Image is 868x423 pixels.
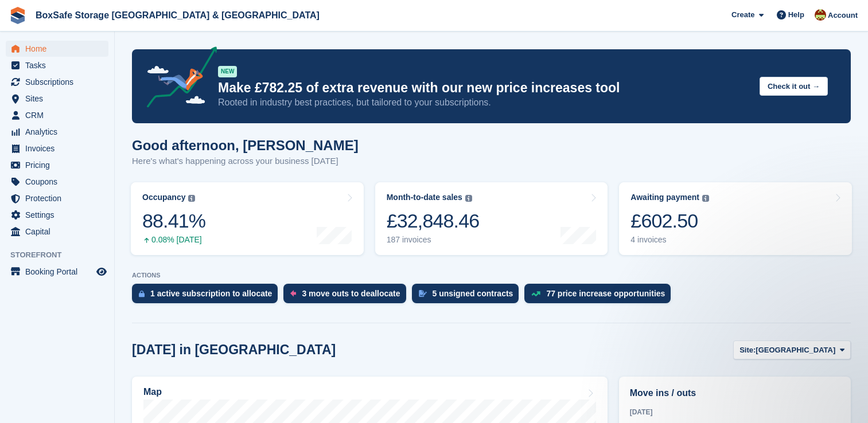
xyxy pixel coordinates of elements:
span: Protection [25,190,94,206]
p: Here's what's happening across your business [DATE] [132,155,359,168]
span: Booking Portal [25,264,94,280]
a: menu [6,207,108,223]
a: menu [6,124,108,140]
div: 4 invoices [630,235,709,245]
span: Coupons [25,174,94,190]
div: £602.50 [630,209,709,233]
a: Preview store [95,265,108,279]
img: icon-info-grey-7440780725fd019a000dd9b08b2336e03edf1995a4989e88bcd33f0948082b44.svg [188,195,195,202]
span: Account [828,10,858,21]
a: 77 price increase opportunities [524,284,676,309]
a: menu [6,57,108,73]
a: menu [6,157,108,173]
img: icon-info-grey-7440780725fd019a000dd9b08b2336e03edf1995a4989e88bcd33f0948082b44.svg [702,195,709,202]
a: menu [6,224,108,240]
img: contract_signature_icon-13c848040528278c33f63329250d36e43548de30e8caae1d1a13099fd9432cc5.svg [419,290,427,297]
img: stora-icon-8386f47178a22dfd0bd8f6a31ec36ba5ce8667c1dd55bd0f319d3a0aa187defe.svg [9,7,26,24]
a: menu [6,174,108,190]
span: Home [25,41,94,57]
div: 187 invoices [387,235,480,245]
a: BoxSafe Storage [GEOGRAPHIC_DATA] & [GEOGRAPHIC_DATA] [31,6,324,25]
a: Month-to-date sales £32,848.46 187 invoices [375,182,608,255]
a: menu [6,74,108,90]
span: [GEOGRAPHIC_DATA] [756,344,835,356]
span: Pricing [25,157,94,173]
img: price_increase_opportunities-93ffe204e8149a01c8c9dc8f82e8f89637d9d84a8eef4429ea346261dce0b2c0.svg [531,291,540,296]
span: Settings [25,207,94,223]
div: Month-to-date sales [387,193,462,202]
span: Invoices [25,140,94,156]
span: Sites [25,91,94,107]
h2: [DATE] in [GEOGRAPHIC_DATA] [132,342,336,358]
a: menu [6,91,108,107]
button: Site: [GEOGRAPHIC_DATA] [733,340,851,359]
div: NEW [218,66,237,77]
span: Tasks [25,57,94,73]
a: menu [6,140,108,156]
a: menu [6,107,108,123]
span: Subscriptions [25,74,94,90]
span: Analytics [25,124,94,140]
h1: Good afternoon, [PERSON_NAME] [132,138,359,153]
div: 0.08% [DATE] [142,235,205,245]
div: £32,848.46 [387,209,480,233]
div: 1 active subscription to allocate [150,289,272,298]
a: menu [6,264,108,280]
button: Check it out → [760,77,828,96]
div: 3 move outs to deallocate [302,289,400,298]
h2: Move ins / outs [630,386,840,400]
span: Help [788,9,804,21]
a: 5 unsigned contracts [412,284,525,309]
img: Kim [815,9,826,21]
a: 1 active subscription to allocate [132,284,283,309]
img: move_outs_to_deallocate_icon-f764333ba52eb49d3ac5e1228854f67142a1ed5810a6f6cc68b1a99e826820c5.svg [290,290,296,297]
span: Storefront [10,249,114,261]
h2: Map [143,387,162,397]
a: menu [6,190,108,206]
span: Create [731,9,754,21]
span: Capital [25,224,94,240]
span: CRM [25,107,94,123]
p: ACTIONS [132,272,851,279]
a: 3 move outs to deallocate [283,284,411,309]
div: Occupancy [142,193,185,202]
div: Awaiting payment [630,193,699,202]
div: 5 unsigned contracts [433,289,513,298]
a: Occupancy 88.41% 0.08% [DATE] [131,182,364,255]
div: 77 price increase opportunities [546,289,665,298]
p: Rooted in industry best practices, but tailored to your subscriptions. [218,96,750,109]
div: [DATE] [630,407,840,417]
a: menu [6,41,108,57]
img: icon-info-grey-7440780725fd019a000dd9b08b2336e03edf1995a4989e88bcd33f0948082b44.svg [465,195,472,202]
a: Awaiting payment £602.50 4 invoices [619,182,852,255]
img: price-adjustments-announcement-icon-8257ccfd72463d97f412b2fc003d46551f7dbcb40ab6d574587a9cd5c0d94... [137,46,217,112]
span: Site: [739,344,756,356]
img: active_subscription_to_allocate_icon-d502201f5373d7db506a760aba3b589e785aa758c864c3986d89f69b8ff3... [139,290,145,297]
div: 88.41% [142,209,205,233]
p: Make £782.25 of extra revenue with our new price increases tool [218,80,750,96]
